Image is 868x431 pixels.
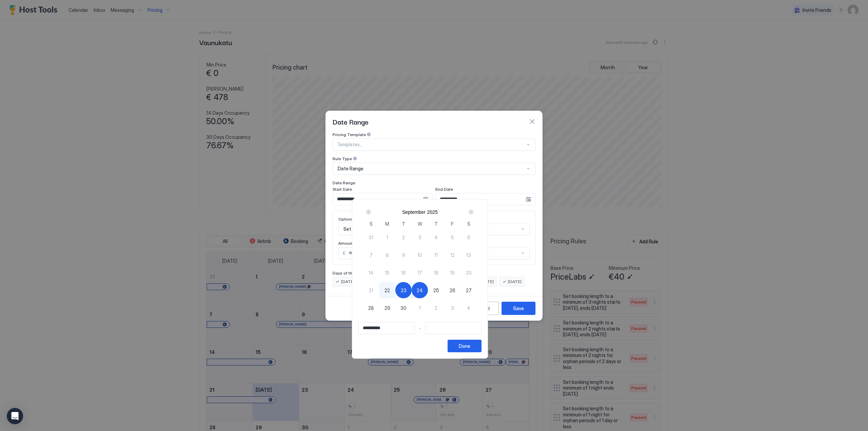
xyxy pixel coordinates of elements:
[451,220,454,227] span: F
[419,325,421,331] span: -
[402,251,405,259] span: 9
[400,304,407,312] span: 30
[379,300,395,316] button: 29
[428,247,444,263] button: 11
[428,264,444,281] button: 18
[444,300,460,316] button: 3
[379,247,395,263] button: 8
[450,287,455,294] span: 26
[369,287,373,294] span: 21
[7,408,23,424] div: Open Intercom Messenger
[395,300,412,316] button: 30
[444,264,460,281] button: 19
[444,282,460,298] button: 26
[379,264,395,281] button: 15
[401,287,407,294] span: 23
[395,264,412,281] button: 16
[363,247,379,263] button: 7
[412,282,428,298] button: 24
[395,229,412,245] button: 2
[386,251,389,259] span: 8
[418,220,422,227] span: W
[384,304,390,312] span: 29
[435,304,437,312] span: 2
[363,300,379,316] button: 28
[363,229,379,245] button: 31
[466,208,475,216] button: Next
[460,264,477,281] button: 20
[459,342,470,350] div: Done
[370,251,373,259] span: 7
[395,282,412,298] button: 23
[401,269,406,276] span: 16
[417,269,422,276] span: 17
[369,269,374,276] span: 14
[434,251,438,259] span: 11
[434,220,438,227] span: T
[451,304,454,312] span: 3
[386,234,388,241] span: 1
[426,322,481,334] input: Input Field
[451,234,454,241] span: 5
[460,229,477,245] button: 6
[467,304,470,312] span: 4
[460,247,477,263] button: 13
[402,209,425,215] button: September
[467,220,470,227] span: S
[460,282,477,298] button: 27
[402,234,405,241] span: 2
[412,229,428,245] button: 3
[467,234,470,241] span: 6
[364,208,374,216] button: Prev
[402,220,405,227] span: T
[417,287,423,294] span: 24
[428,229,444,245] button: 4
[428,300,444,316] button: 2
[379,229,395,245] button: 1
[434,269,438,276] span: 18
[363,282,379,298] button: 21
[419,304,421,312] span: 1
[418,234,421,241] span: 3
[434,234,438,241] span: 4
[427,209,438,215] button: 2025
[450,269,455,276] span: 19
[385,220,389,227] span: M
[444,247,460,263] button: 12
[385,269,390,276] span: 15
[460,300,477,316] button: 4
[368,304,374,312] span: 28
[433,287,439,294] span: 25
[412,264,428,281] button: 17
[412,247,428,263] button: 10
[417,251,422,259] span: 10
[444,229,460,245] button: 5
[370,220,373,227] span: S
[466,251,471,259] span: 13
[379,282,395,298] button: 22
[466,287,472,294] span: 27
[428,282,444,298] button: 25
[363,264,379,281] button: 14
[384,287,390,294] span: 22
[466,269,472,276] span: 20
[359,322,414,334] input: Input Field
[395,247,412,263] button: 9
[369,234,373,241] span: 31
[448,340,482,352] button: Done
[412,300,428,316] button: 1
[450,251,455,259] span: 12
